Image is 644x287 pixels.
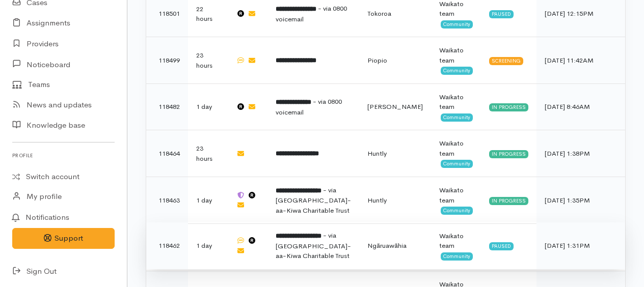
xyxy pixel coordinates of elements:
[431,37,481,84] td: Waikato team
[489,10,514,18] div: Paused
[441,160,473,168] span: Community
[536,37,625,84] td: [DATE] 11:42AM
[367,56,387,65] span: Piopio
[441,20,473,28] span: Community
[146,222,188,270] td: 118462
[431,222,481,270] td: Waikato team
[367,241,407,250] span: Ngāruawāhia
[367,149,387,158] span: Huntly
[188,130,228,177] td: 23 hours
[276,97,342,117] span: - via 0800 voicemail
[431,177,481,224] td: Waikato team
[367,102,423,111] span: [PERSON_NAME]
[146,37,188,84] td: 118499
[188,37,228,84] td: 23 hours
[276,231,351,260] span: - via [GEOGRAPHIC_DATA]-aa-Kiwa Charitable Trust
[536,83,625,130] td: [DATE] 8:46AM
[489,57,523,65] div: Screening
[188,222,228,270] td: 1 day
[146,177,188,224] td: 118463
[536,177,625,224] td: [DATE] 1:35PM
[489,242,514,250] div: Paused
[441,207,473,215] span: Community
[441,252,473,261] span: Community
[489,197,528,205] div: In progress
[188,177,228,224] td: 1 day
[431,83,481,130] td: Waikato team
[12,149,115,162] h6: Profile
[489,103,528,111] div: In progress
[431,130,481,177] td: Waikato team
[536,130,625,177] td: [DATE] 1:38PM
[367,9,391,18] span: Tokoroa
[441,113,473,122] span: Community
[367,196,387,205] span: Huntly
[441,67,473,75] span: Community
[489,150,528,158] div: In progress
[276,4,347,23] span: - via 0800 voicemail
[276,186,351,215] span: - via [GEOGRAPHIC_DATA]-aa-Kiwa Charitable Trust
[536,222,625,270] td: [DATE] 1:31PM
[12,228,115,249] button: Support
[146,83,188,130] td: 118482
[188,83,228,130] td: 1 day
[146,130,188,177] td: 118464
